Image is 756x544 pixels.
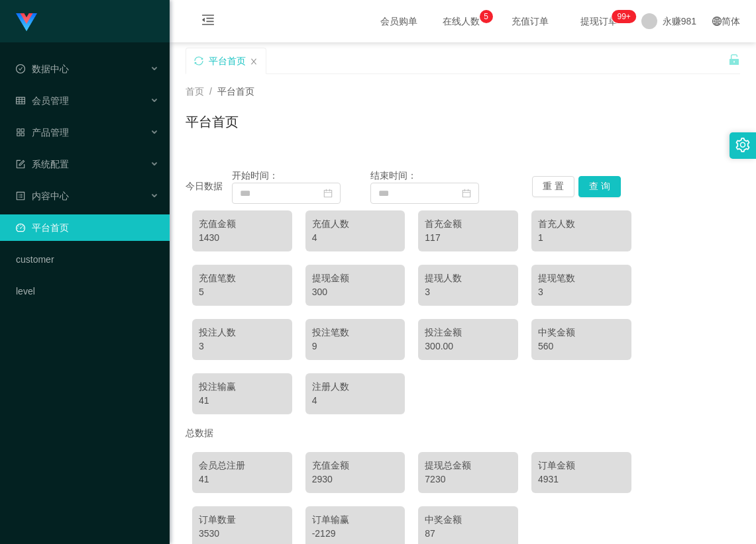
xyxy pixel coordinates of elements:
[312,217,399,231] div: 充值人数
[484,10,488,23] p: 5
[538,217,625,231] div: 首充人数
[312,285,399,299] div: 300
[199,326,286,340] div: 投注人数
[425,459,512,473] div: 提现总金额
[532,176,574,197] button: 重 置
[209,48,246,73] div: 平台首页
[312,513,399,527] div: 订单输赢
[538,340,625,353] div: 560
[712,17,722,26] i: 图标: global
[312,459,399,473] div: 充值金额
[425,217,512,231] div: 首充金额
[574,17,624,26] span: 提现订单
[323,189,333,198] i: 图标: calendar
[16,127,69,138] span: 产品管理
[199,285,286,299] div: 5
[425,513,512,527] div: 中奖金额
[505,17,555,26] span: 充值订单
[16,159,69,169] span: 系统配置
[194,56,203,66] i: 图标: sync
[16,13,37,32] img: logo.9652507e.png
[612,10,635,23] sup: 288
[425,285,512,299] div: 3
[370,170,417,181] span: 结束时间：
[186,112,239,132] h1: 平台首页
[199,380,286,394] div: 投注输赢
[312,394,399,408] div: 4
[578,176,621,197] button: 查 询
[16,159,25,169] i: 图标: form
[16,95,69,106] span: 会员管理
[312,380,399,394] div: 注册人数
[199,217,286,231] div: 充值金额
[312,326,399,340] div: 投注笔数
[232,170,278,181] span: 开始时间：
[186,179,232,193] div: 今日数据
[538,271,625,285] div: 提现笔数
[199,527,286,541] div: 3530
[186,86,204,97] span: 首页
[425,527,512,541] div: 87
[728,54,740,66] i: 图标: unlock
[199,394,286,408] div: 41
[250,58,258,66] i: 图标: close
[16,246,159,273] a: customer
[16,96,25,105] i: 图标: table
[735,138,750,152] i: 图标: setting
[425,326,512,340] div: 投注金额
[16,278,159,304] a: level
[538,285,625,299] div: 3
[217,86,254,97] span: 平台首页
[312,271,399,285] div: 提现金额
[462,189,471,198] i: 图标: calendar
[199,231,286,245] div: 1430
[16,191,25,201] i: 图标: profile
[425,271,512,285] div: 提现人数
[538,459,625,473] div: 订单金额
[16,64,69,74] span: 数据中心
[199,459,286,473] div: 会员总注册
[186,421,740,445] div: 总数据
[312,340,399,353] div: 9
[16,64,25,73] i: 图标: check-circle-o
[538,473,625,486] div: 4931
[199,340,286,353] div: 3
[312,527,399,541] div: -2129
[480,10,493,23] sup: 5
[436,17,486,26] span: 在线人数
[199,473,286,486] div: 41
[425,231,512,245] div: 117
[16,191,69,201] span: 内容中心
[538,326,625,340] div: 中奖金额
[538,231,625,245] div: 1
[16,128,25,137] i: 图标: appstore-o
[186,1,231,43] i: 图标: menu-fold
[209,86,212,97] span: /
[199,513,286,527] div: 订单数量
[199,271,286,285] div: 充值笔数
[425,473,512,486] div: 7230
[425,340,512,353] div: 300.00
[312,473,399,486] div: 2930
[312,231,399,245] div: 4
[16,214,159,241] a: 图标: dashboard平台首页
